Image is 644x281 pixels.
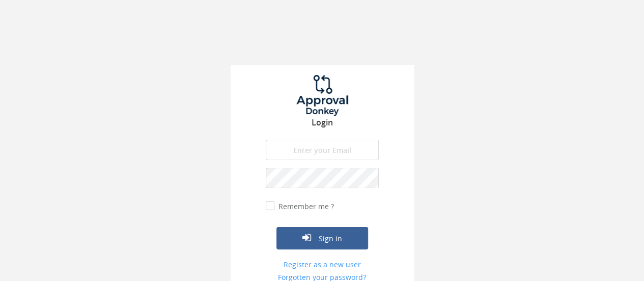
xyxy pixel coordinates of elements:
input: Enter your Email [266,140,379,160]
h3: Login [231,118,414,127]
img: logo.png [284,75,360,116]
a: Register as a new user [266,260,379,270]
label: Remember me ? [276,201,334,212]
button: Sign in [276,227,368,249]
